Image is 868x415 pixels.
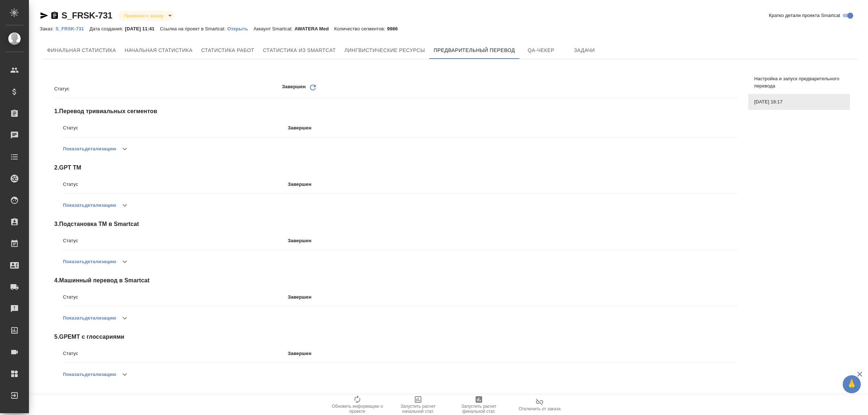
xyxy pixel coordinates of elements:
span: QA-чекер [524,46,558,55]
p: Количество сегментов: [334,26,387,31]
button: Запустить расчет финальной стат. [448,395,509,415]
p: Завершен [288,181,738,188]
span: Финальная статистика [47,46,116,55]
button: Отключить от заказа [509,395,570,415]
div: [DATE] 18:17 [748,94,850,110]
p: 9986 [387,26,403,31]
span: 5 . GPEMT с глоссариями [54,333,737,341]
button: Запустить расчет начальной стат. [388,395,448,415]
p: Завершен [288,124,738,132]
p: AWATERA Med [294,26,334,31]
p: Дата создания: [89,26,125,31]
span: Отключить от заказа [519,406,561,411]
button: Скопировать ссылку [50,11,59,20]
span: Задачи [567,46,602,55]
button: Показатьдетализацию [63,366,116,383]
button: 🙏 [843,375,861,393]
button: Показатьдетализацию [63,197,116,214]
p: Статус [63,350,288,357]
button: Привязан к заказу [122,13,166,19]
button: Скопировать ссылку для ЯМессенджера [40,11,48,20]
div: Настройка и запуск предварительного перевода [748,71,850,94]
a: S_FRSK-731 [61,10,112,20]
button: Показатьдетализацию [63,309,116,327]
div: Привязан к заказу [118,11,174,21]
p: Завершен [288,350,738,357]
p: Статус [63,294,288,301]
span: Статистика работ [201,46,254,55]
span: 3 . Подстановка ТМ в Smartcat [54,220,737,228]
p: Заказ: [40,26,55,31]
span: Лингвистические ресурсы [344,46,425,55]
span: Предварительный перевод [434,46,515,55]
span: Начальная статистика [125,46,193,55]
span: [DATE] 18:17 [754,98,844,106]
p: Открыть [227,26,254,31]
p: Аккаунт Smartcat: [254,26,294,31]
button: Показатьдетализацию [63,253,116,270]
p: Завершен [288,237,738,244]
p: Статус [63,237,288,244]
span: Запустить расчет финальной стат. [453,404,505,414]
span: 2 . GPT TM [54,163,737,172]
span: Кратко детали проекта Smartcat [769,12,840,19]
span: 1 . Перевод тривиальных сегментов [54,107,737,116]
span: 🙏 [846,377,858,392]
p: Статус [54,85,282,93]
p: S_FRSK-731 [55,26,89,31]
span: Настройка и запуск предварительного перевода [754,75,844,90]
a: Открыть [227,25,254,31]
span: Запустить расчет начальной стат. [392,404,444,414]
button: Обновить информацию о проекте [327,395,388,415]
p: [DATE] 11:41 [125,26,160,31]
p: Завершен [282,83,306,94]
span: Статистика из Smartcat [263,46,336,55]
a: S_FRSK-731 [55,25,89,31]
button: Показатьдетализацию [63,140,116,158]
p: Ссылка на проект в Smartcat: [160,26,227,31]
p: Завершен [288,294,738,301]
p: Статус [63,181,288,188]
span: Обновить информацию о проекте [331,404,383,414]
span: 4 . Машинный перевод в Smartcat [54,276,737,285]
p: Статус [63,124,288,132]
